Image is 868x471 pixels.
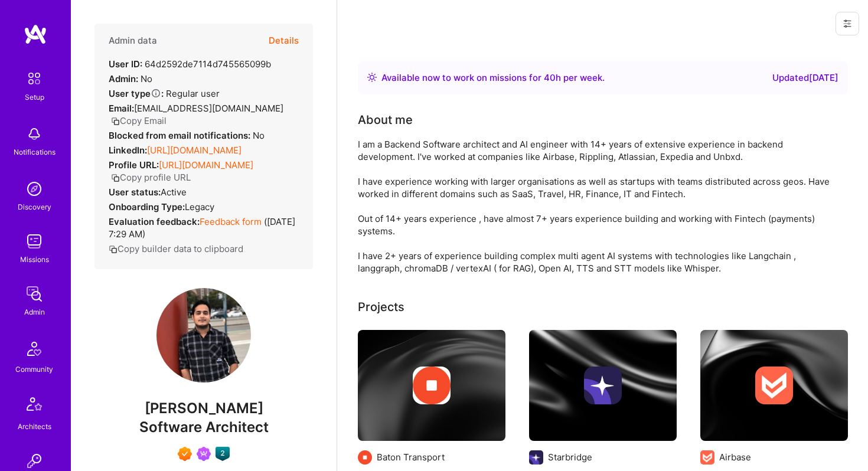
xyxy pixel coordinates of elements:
img: Company logo [413,367,451,404]
strong: User type : [109,88,164,99]
i: icon Copy [109,245,118,254]
div: Notifications [14,146,56,158]
img: cover [700,330,848,441]
img: logo [24,24,47,45]
strong: Evaluation feedback: [109,216,200,227]
strong: Onboarding Type: [109,201,185,212]
span: Software Architect [139,418,269,436]
strong: Email: [109,103,134,114]
strong: Profile URL: [109,159,159,171]
div: Community [15,363,53,375]
div: Projects [358,298,404,316]
strong: Blocked from email notifications: [109,130,253,141]
button: Copy profile URL [111,171,191,184]
img: Been on Mission [197,447,211,461]
strong: User status: [109,187,161,198]
img: admin teamwork [22,282,46,306]
a: [URL][DOMAIN_NAME] [147,145,242,156]
img: Community [20,335,48,363]
strong: User ID: [109,58,142,70]
img: Availability [367,73,377,82]
img: Architects [20,392,48,420]
span: [EMAIL_ADDRESS][DOMAIN_NAME] [134,103,283,114]
img: setup [22,66,47,91]
div: ( [DATE] 7:29 AM ) [109,215,299,240]
strong: LinkedIn: [109,145,147,156]
img: Company logo [529,450,543,465]
img: teamwork [22,230,46,253]
i: icon Copy [111,174,120,182]
i: Help [151,88,161,99]
div: Airbase [719,451,751,463]
strong: Admin: [109,73,138,84]
img: User Avatar [156,288,251,382]
i: icon Copy [111,117,120,126]
img: Exceptional A.Teamer [178,447,192,461]
img: Company logo [584,367,622,404]
div: Updated [DATE] [772,71,838,85]
div: Discovery [18,201,51,213]
img: bell [22,122,46,146]
div: Setup [25,91,44,103]
div: No [109,73,152,85]
div: I am a Backend Software architect and AI engineer with 14+ years of extensive experience in backe... [358,138,830,274]
img: cover [529,330,677,441]
img: discovery [22,177,46,201]
h4: Admin data [109,35,157,46]
a: [URL][DOMAIN_NAME] [159,159,253,171]
button: Copy Email [111,115,167,127]
div: Missions [20,253,49,266]
img: cover [358,330,505,441]
button: Copy builder data to clipboard [109,243,243,255]
div: Regular user [109,87,220,100]
span: 40 [544,72,556,83]
a: Feedback form [200,216,262,227]
img: Company logo [700,450,714,465]
div: Architects [18,420,51,433]
img: Company logo [358,450,372,465]
span: [PERSON_NAME] [94,400,313,417]
span: legacy [185,201,214,212]
div: 64d2592de7114d745565099b [109,58,271,70]
div: Available now to work on missions for h per week . [381,71,605,85]
div: Baton Transport [377,451,445,463]
div: About me [358,111,413,129]
div: Admin [24,306,45,318]
span: Active [161,187,187,198]
div: Starbridge [548,451,592,463]
img: Company logo [755,367,793,404]
button: Details [269,24,299,58]
div: No [109,129,265,142]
